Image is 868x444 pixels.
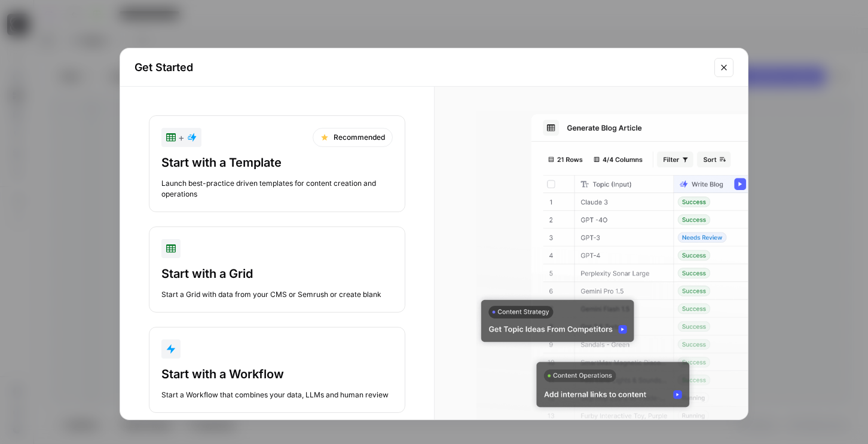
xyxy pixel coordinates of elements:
[161,154,393,171] div: Start with a Template
[149,226,405,313] button: Start with a GridStart a Grid with data from your CMS or Semrush or create blank
[166,130,197,145] div: +
[161,178,393,200] div: Launch best-practice driven templates for content creation and operations
[149,115,405,212] button: +RecommendedStart with a TemplateLaunch best-practice driven templates for content creation and o...
[161,390,393,400] div: Start a Workflow that combines your data, LLMs and human review
[149,327,405,413] button: Start with a WorkflowStart a Workflow that combines your data, LLMs and human review
[161,366,393,382] div: Start with a Workflow
[161,289,393,300] div: Start a Grid with data from your CMS or Semrush or create blank
[313,128,393,147] div: Recommended
[161,265,393,282] div: Start with a Grid
[714,58,733,77] button: Close modal
[135,59,707,76] h2: Get Started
